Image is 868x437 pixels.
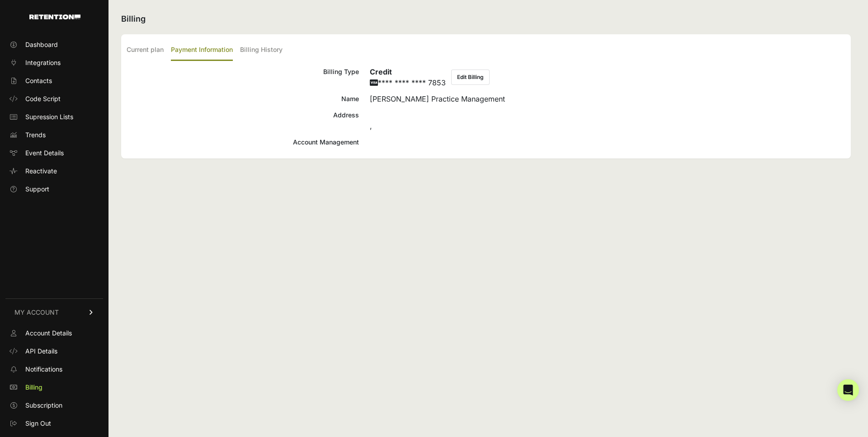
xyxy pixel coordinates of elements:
span: Sign Out [25,419,51,428]
span: Code Script [25,94,61,103]
div: Address [127,110,359,131]
span: Notifications [25,365,62,374]
span: Trends [25,130,46,139]
label: Current plan [127,40,164,61]
a: API Details [5,344,103,358]
div: Open Intercom Messenger [837,379,859,401]
label: Billing History [240,40,283,61]
span: Supression Lists [25,112,73,121]
span: API Details [25,347,57,356]
h6: Credit [370,66,446,77]
span: Support [25,185,49,194]
button: Edit Billing [451,70,490,85]
span: Event Details [25,149,64,158]
a: Reactivate [5,164,103,178]
a: Integrations [5,56,103,70]
span: Reactivate [25,167,57,176]
a: Subscription [5,398,103,413]
a: Sign Out [5,416,103,431]
span: Subscription [25,401,62,410]
a: Account Details [5,326,103,340]
a: Code Script [5,92,103,106]
span: Integrations [25,58,61,67]
div: Billing Type [127,66,359,88]
a: Notifications [5,362,103,377]
a: Supression Lists [5,110,103,124]
span: Account Details [25,329,72,338]
div: [PERSON_NAME] Practice Management [370,93,845,104]
a: Contacts [5,74,103,88]
div: Name [127,93,359,104]
span: MY ACCOUNT [14,308,59,317]
span: Billing [25,383,42,392]
div: Account Management [127,137,359,148]
a: Support [5,182,103,196]
label: Payment Information [171,40,233,61]
span: Contacts [25,76,52,85]
div: , [370,110,845,131]
a: Billing [5,380,103,395]
a: Dashboard [5,37,103,52]
a: Trends [5,128,103,142]
span: Dashboard [25,40,58,49]
a: MY ACCOUNT [5,298,103,326]
img: Retention.com [29,14,80,19]
a: Event Details [5,146,103,160]
h2: Billing [121,13,851,25]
